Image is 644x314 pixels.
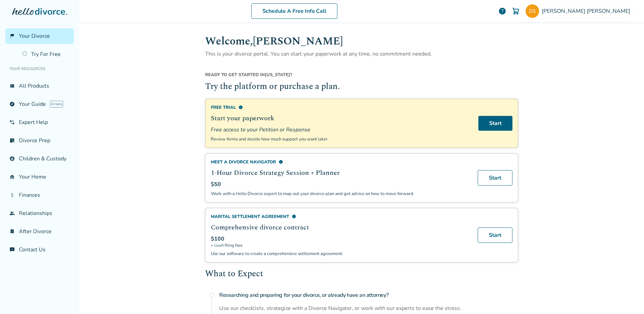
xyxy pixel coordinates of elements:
[211,126,470,133] span: Free access to your Petition or Response
[9,101,15,107] span: explore
[50,101,63,107] span: AI beta
[5,224,74,239] a: bookmark_checkAfter Divorce
[211,113,470,123] h2: Start your paperwork
[251,3,337,19] a: Schedule A Free Info Call
[219,305,518,312] div: Use our checklists, strategize with a Divorce Navigator, or work with our experts to ease the str...
[5,151,74,166] a: account_childChildren & Custody
[526,4,539,18] img: dswezey2+portal1@gmail.com
[205,50,518,58] p: This is your divorce portal. You can start your paperwork at any time, no commitment needed.
[9,33,15,39] span: flag_2
[205,33,518,50] h1: Welcome, [PERSON_NAME]
[239,105,243,109] span: info
[5,62,74,75] li: Your Resources
[5,206,74,221] a: groupRelationships
[478,170,512,186] a: Start
[512,7,520,15] img: Cart
[211,181,221,188] span: $50
[5,78,74,94] a: view_listAll Products
[209,292,215,298] span: radio_button_unchecked
[610,282,644,314] iframe: Chat Widget
[279,160,283,164] span: info
[18,46,74,62] a: Try For Free
[211,251,470,257] p: Use our software to create a comprehensive settlement agreement.
[19,32,50,40] span: Your Divorce
[211,191,470,197] p: Work with a Hello Divorce expert to map out your divorce plan and get advice on how to move forward.
[5,28,74,44] a: flag_2Your Divorce
[542,7,633,15] span: [PERSON_NAME] [PERSON_NAME]
[211,104,470,111] div: Free Trial
[9,83,15,89] span: view_list
[478,116,512,131] a: Start
[498,7,506,15] a: help
[211,168,470,178] h2: 1-Hour Divorce Strategy Session + Planner
[9,229,15,234] span: bookmark_check
[205,72,265,78] span: Ready to get started in
[211,243,470,248] span: + court filing fees
[478,227,512,243] a: Start
[5,187,74,203] a: attach_moneyFinances
[5,96,74,112] a: exploreYour GuideAI beta
[292,214,296,219] span: info
[205,268,518,281] h2: What to Expect
[5,169,74,185] a: garage_homeYour Home
[211,136,470,142] p: Review forms and decide how much support you want later.
[9,156,15,161] span: account_child
[219,288,518,302] h4: Researching and preparing for your divorce, or already have an attorney?
[5,242,74,257] a: chat_infoContact Us
[205,72,518,81] div: [US_STATE] ?
[205,81,518,93] h2: Try the platform or purchase a plan.
[211,159,470,165] div: Meet a divorce navigator
[9,247,15,252] span: chat_info
[9,174,15,180] span: garage_home
[9,138,15,143] span: list_alt_check
[9,211,15,216] span: group
[5,115,74,130] a: phone_in_talkExpert Help
[9,120,15,125] span: phone_in_talk
[5,133,74,148] a: list_alt_checkDivorce Prep
[211,222,470,232] h2: Comprehensive divorce contract
[9,192,15,198] span: attach_money
[211,235,224,243] span: $100
[211,214,470,220] div: Marital Settlement Agreement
